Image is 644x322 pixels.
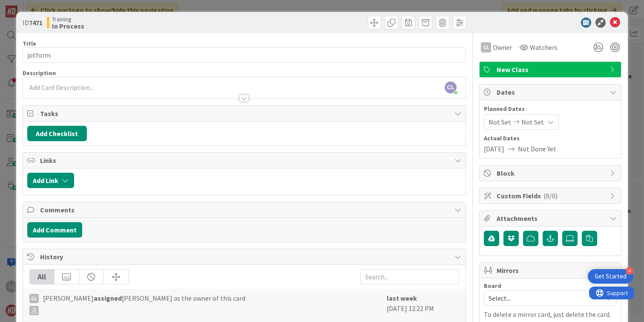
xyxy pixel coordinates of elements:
[23,17,43,28] span: ID
[52,23,84,29] b: In Process
[484,134,617,143] span: Actual Dates
[484,144,504,154] span: [DATE]
[43,293,245,315] span: [PERSON_NAME] [PERSON_NAME] as the owner of this card
[40,108,450,119] span: Tasks
[27,222,82,238] button: Add Comment
[94,294,122,302] b: assigned
[52,16,84,23] span: Training
[626,267,633,275] div: 4
[29,18,43,27] b: 7471
[497,191,606,201] span: Custom Fields
[29,294,39,303] div: CL
[387,293,459,319] div: [DATE] 12:22 PM
[497,87,606,97] span: Dates
[387,294,417,302] b: last week
[23,40,36,47] label: Title
[18,1,39,12] span: Support
[360,269,459,284] input: Search...
[40,205,450,215] span: Comments
[27,173,74,188] button: Add Link
[484,104,617,113] span: Planned Dates
[23,47,466,63] input: type card name here...
[497,64,606,75] span: New Class
[588,269,633,284] div: Open Get Started checklist, remaining modules: 4
[40,252,450,262] span: History
[497,213,606,223] span: Attachments
[484,283,501,289] span: Board
[481,42,491,52] div: CL
[40,155,450,165] span: Links
[489,292,598,304] span: Select...
[518,144,556,154] span: Not Done Yet
[497,168,606,178] span: Block
[445,81,457,93] span: CL
[27,126,87,141] button: Add Checklist
[489,117,511,127] span: Not Set
[521,117,544,127] span: Not Set
[530,42,558,52] span: Watchers
[493,42,512,52] span: Owner
[543,191,558,200] span: ( 0/0 )
[23,69,56,77] span: Description
[30,270,55,284] div: All
[497,265,606,276] span: Mirrors
[595,272,627,281] div: Get Started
